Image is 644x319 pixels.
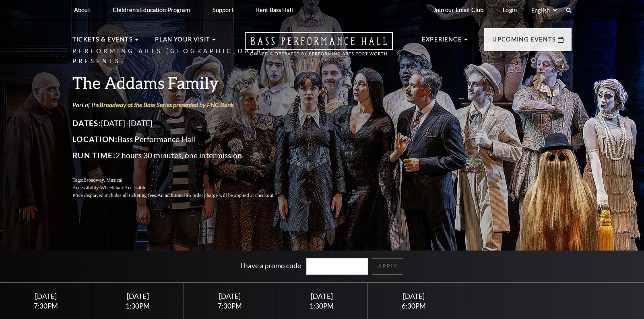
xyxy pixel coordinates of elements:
[113,6,190,13] p: Children's Education Program
[72,135,118,144] span: Location:
[10,292,82,300] div: [DATE]
[378,302,450,309] div: 6:30PM
[72,35,133,49] p: Tickets & Events
[72,133,294,146] p: Bass Performance Hall
[100,185,146,191] span: Wheelchair Accessible
[99,101,234,108] a: Broadway at the Bass Series presented by PNC Bank
[10,302,82,309] div: 7:30PM
[194,292,266,300] div: [DATE]
[74,6,90,13] p: About
[72,184,294,192] p: Accessibility:
[213,6,233,13] p: Support
[241,261,301,270] label: I have a promo code
[530,6,558,14] select: Select:
[101,302,174,309] div: 1:30PM
[492,35,556,49] p: Upcoming Events
[101,292,174,300] div: [DATE]
[72,151,116,160] span: Run Time:
[378,292,450,300] div: [DATE]
[72,117,294,130] p: [DATE]-[DATE]
[256,6,293,13] p: Rent Bass Hall
[157,193,275,198] span: An additional $5 order charge will be applied at checkout.
[72,192,294,199] p: Price displayed includes all ticketing fees.
[72,100,294,109] p: Part of the
[72,72,294,93] h3: The Addams Family
[72,176,294,184] p: Tags:
[285,292,358,300] div: [DATE]
[72,118,101,128] span: Dates:
[285,302,358,309] div: 1:30PM
[72,149,294,162] p: 2 hours 30 minutes, one intermission
[194,302,266,309] div: 7:30PM
[155,35,210,49] p: Plan Your Visit
[422,35,462,49] p: Experience
[83,177,122,183] span: Broadway, Musical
